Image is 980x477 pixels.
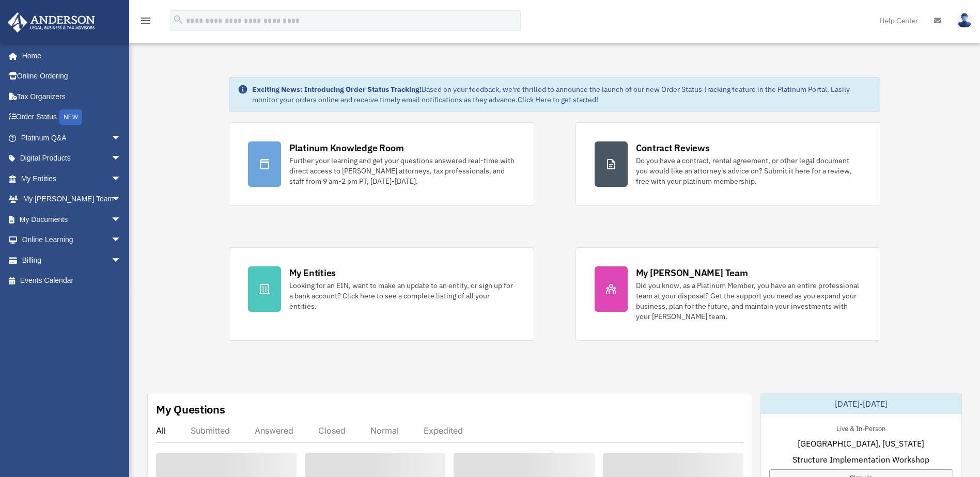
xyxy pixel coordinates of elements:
[761,393,961,414] div: [DATE]-[DATE]
[111,128,132,149] span: arrow_drop_down
[7,209,137,230] a: My Documentsarrow_drop_down
[636,280,862,322] div: Did you know, as a Platinum Member, you have an entire professional team at your disposal? Get th...
[518,95,598,104] a: Click Here to get started!
[636,141,710,154] div: Contract Reviews
[289,280,515,311] div: Looking for an EIN, want to make an update to an entity, or sign up for a bank account? Click her...
[289,141,404,154] div: Platinum Knowledge Room
[575,247,881,341] a: My [PERSON_NAME] Team Did you know, as a Platinum Member, you have an entire professional team at...
[7,86,137,107] a: Tax Organizers
[229,247,534,341] a: My Entities Looking for an EIN, want to make an update to an entity, or sign up for a bank accoun...
[7,107,137,128] a: Order StatusNEW
[111,168,132,189] span: arrow_drop_down
[792,453,929,466] span: Structure Implementation Workshop
[191,425,230,436] div: Submitted
[289,155,515,186] div: Further your learning and get your questions answered real-time with direct access to [PERSON_NAM...
[111,148,132,169] span: arrow_drop_down
[7,230,137,250] a: Online Learningarrow_drop_down
[255,425,293,436] div: Answered
[7,271,137,291] a: Events Calendar
[7,189,137,210] a: My [PERSON_NAME] Teamarrow_drop_down
[229,122,534,206] a: Platinum Knowledge Room Further your learning and get your questions answered real-time with dire...
[636,155,862,186] div: Do you have a contract, rental agreement, or other legal document you would like an attorney's ad...
[7,148,137,169] a: Digital Productsarrow_drop_down
[7,45,132,66] a: Home
[252,84,872,105] div: Based on your feedback, we're thrilled to announce the launch of our new Order Status Tracking fe...
[636,266,748,279] div: My [PERSON_NAME] Team
[318,425,346,436] div: Closed
[289,266,336,279] div: My Entities
[252,85,422,94] strong: Exciting News: Introducing Order Status Tracking!
[957,13,972,28] img: User Pic
[798,437,924,450] span: [GEOGRAPHIC_DATA], [US_STATE]
[5,12,98,33] img: Anderson Advisors Platinum Portal
[828,422,894,433] div: Live & In-Person
[370,425,399,436] div: Normal
[111,189,132,210] span: arrow_drop_down
[7,168,137,189] a: My Entitiesarrow_drop_down
[7,250,137,271] a: Billingarrow_drop_down
[139,18,152,27] a: menu
[156,402,225,417] div: My Questions
[111,230,132,251] span: arrow_drop_down
[7,66,137,87] a: Online Ordering
[173,14,184,25] i: search
[111,250,132,271] span: arrow_drop_down
[156,425,166,436] div: All
[139,14,152,27] i: menu
[59,109,82,125] div: NEW
[424,425,463,436] div: Expedited
[7,128,137,148] a: Platinum Q&Aarrow_drop_down
[575,122,881,206] a: Contract Reviews Do you have a contract, rental agreement, or other legal document you would like...
[111,209,132,230] span: arrow_drop_down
